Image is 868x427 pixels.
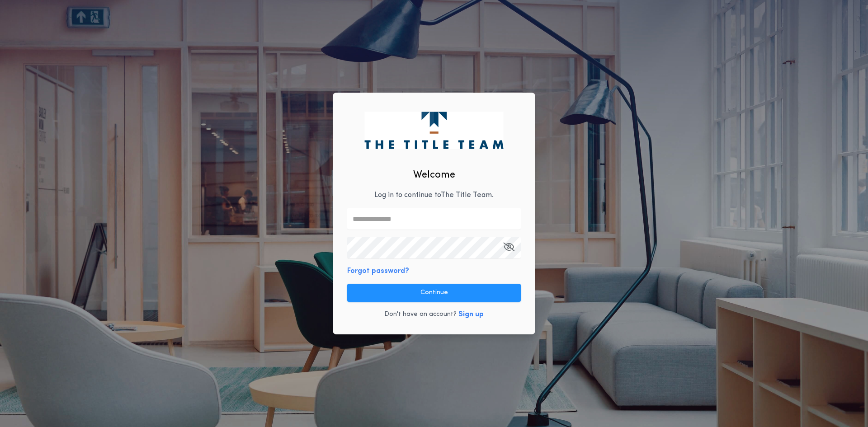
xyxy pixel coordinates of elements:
p: Don't have an account? [384,310,457,319]
button: Sign up [458,309,484,320]
p: Log in to continue to The Title Team . [374,190,494,201]
button: Continue [347,284,521,302]
button: Forgot password? [347,266,409,277]
h2: Welcome [413,168,455,183]
img: logo [364,112,503,149]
